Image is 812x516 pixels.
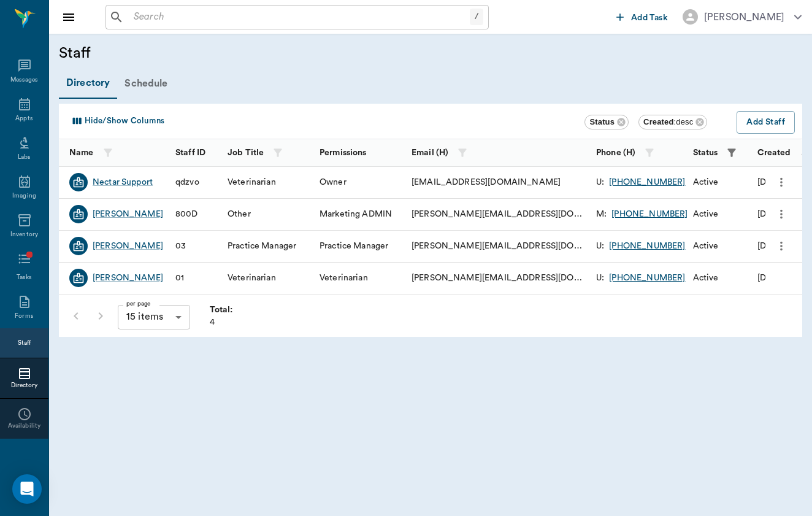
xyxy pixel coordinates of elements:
b: Status [589,117,615,126]
div: 05/30/23 [757,272,784,284]
div: Created:desc [638,115,707,129]
button: Add Task [611,6,673,28]
div: Veterinarian [320,272,368,284]
strong: Status [693,148,718,157]
a: Schedule [117,69,175,98]
a: [PHONE_NUMBER] [611,208,688,220]
label: per page [126,299,151,308]
div: / [470,9,483,25]
div: [PERSON_NAME] [704,10,784,25]
button: more [772,172,791,193]
div: Open Intercom Messenger [12,474,42,504]
a: [PERSON_NAME] [93,240,163,252]
strong: Permissions [320,148,367,157]
strong: Staff ID [175,148,205,157]
h5: Staff [59,44,381,63]
div: U: [596,176,685,188]
strong: Email (H) [412,148,448,157]
div: Active [693,240,719,252]
div: Status [584,115,629,129]
div: Inventory [10,230,38,239]
div: Marketing ADMIN [320,208,392,220]
div: Active [693,176,719,188]
strong: Job Title [228,148,264,157]
div: 4 [210,304,233,328]
button: more [772,204,791,225]
button: [PERSON_NAME] [673,6,811,28]
button: Select columns [67,111,167,131]
input: Search [129,9,470,26]
div: U: [596,272,685,284]
div: 02/08/25 [757,208,784,220]
div: 07/11/23 [757,240,784,252]
div: 03 [175,240,186,252]
a: [PERSON_NAME] [93,208,163,220]
div: Messages [10,75,39,85]
div: Practice Manager [320,240,388,252]
div: Labs [18,153,31,162]
div: qdzvo [175,176,199,188]
strong: Phone (H) [596,148,635,157]
div: [EMAIL_ADDRESS][DOMAIN_NAME] [412,176,561,188]
div: 02/22/25 [757,176,784,188]
div: U: [596,240,685,252]
div: 01 [175,272,184,284]
button: Add Staff [737,111,795,134]
div: Practice Manager [228,240,296,252]
div: Forms [15,312,33,321]
div: Other [228,208,251,220]
a: Directory [59,68,117,99]
div: Veterinarian [228,176,276,188]
a: [PHONE_NUMBER] [609,240,685,252]
div: M: [596,208,688,220]
a: [PHONE_NUMBER] [609,176,685,188]
b: Created [643,117,673,126]
div: Appts [15,114,33,123]
div: Veterinarian [228,272,276,284]
div: Active [693,272,719,284]
span: : desc [643,117,693,126]
div: Tasks [17,273,32,282]
div: Imaging [12,191,36,201]
strong: Total: [210,306,233,314]
div: [PERSON_NAME][EMAIL_ADDRESS][DOMAIN_NAME] [412,240,584,252]
div: Owner [320,176,347,188]
button: more [772,236,791,256]
a: Nectar Support [93,176,153,188]
strong: Name [69,148,94,157]
button: Close drawer [56,5,81,29]
div: 15 items [118,305,190,329]
div: 800D [175,208,198,220]
div: [PERSON_NAME][EMAIL_ADDRESS][DOMAIN_NAME] [412,208,584,220]
a: [PHONE_NUMBER] [609,272,685,284]
strong: Created [757,148,791,157]
a: [PERSON_NAME] [93,272,163,284]
div: Staff [18,339,31,348]
div: [PERSON_NAME][EMAIL_ADDRESS][DOMAIN_NAME] [412,272,584,284]
div: Active [693,208,719,220]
